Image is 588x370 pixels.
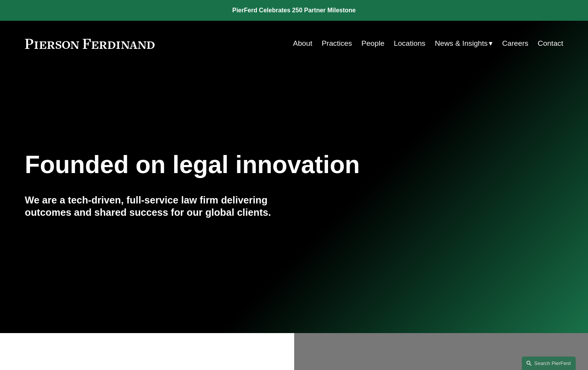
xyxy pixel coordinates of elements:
[435,36,493,51] a: folder dropdown
[435,37,488,50] span: News & Insights
[522,357,576,370] a: Search this site
[25,194,294,219] h4: We are a tech-driven, full-service law firm delivering outcomes and shared success for our global...
[293,36,312,51] a: About
[394,36,425,51] a: Locations
[321,36,352,51] a: Practices
[25,151,474,179] h1: Founded on legal innovation
[538,36,563,51] a: Contact
[502,36,528,51] a: Careers
[361,36,385,51] a: People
